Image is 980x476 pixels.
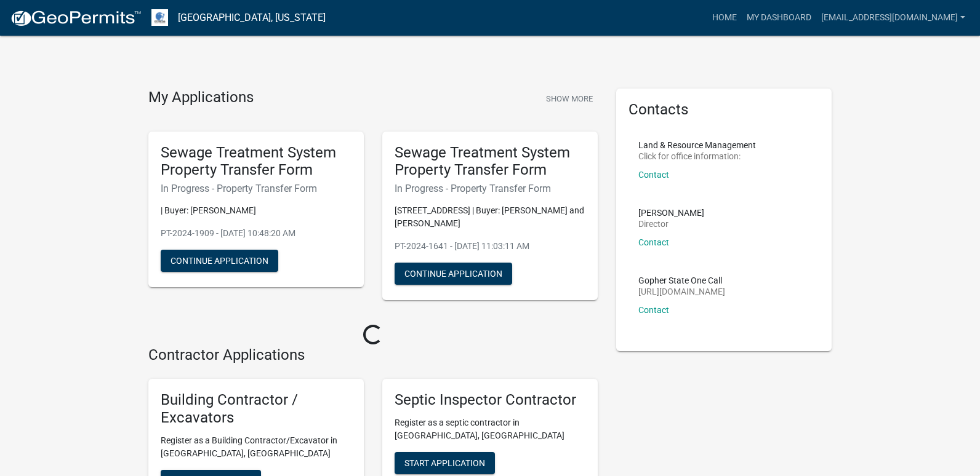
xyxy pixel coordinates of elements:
[395,240,585,253] p: PT-2024-1641 - [DATE] 11:03:11 AM
[638,141,756,149] p: Land & Resource Management
[161,204,351,217] p: | Buyer: [PERSON_NAME]
[148,89,254,107] h4: My Applications
[629,101,819,119] h5: Contacts
[816,6,970,30] a: [EMAIL_ADDRESS][DOMAIN_NAME]
[395,144,585,180] h5: Sewage Treatment System Property Transfer Form
[161,434,351,460] p: Register as a Building Contractor/Excavator in [GEOGRAPHIC_DATA], [GEOGRAPHIC_DATA]
[638,208,704,217] p: [PERSON_NAME]
[395,263,512,285] button: Continue Application
[151,9,168,26] img: Otter Tail County, Minnesota
[148,346,598,364] h4: Contractor Applications
[638,170,669,180] a: Contact
[742,6,816,30] a: My Dashboard
[161,250,278,272] button: Continue Application
[638,220,704,228] p: Director
[395,391,585,409] h5: Septic Inspector Contractor
[395,452,495,474] button: Start Application
[161,144,351,180] h5: Sewage Treatment System Property Transfer Form
[395,183,585,194] h6: In Progress - Property Transfer Form
[707,6,742,30] a: Home
[638,152,756,161] p: Click for office information:
[638,276,725,285] p: Gopher State One Call
[161,227,351,240] p: PT-2024-1909 - [DATE] 10:48:20 AM
[638,287,725,296] p: [URL][DOMAIN_NAME]
[638,305,669,315] a: Contact
[161,183,351,194] h6: In Progress - Property Transfer Form
[178,7,326,28] a: [GEOGRAPHIC_DATA], [US_STATE]
[541,89,598,109] button: Show More
[395,416,585,442] p: Register as a septic contractor in [GEOGRAPHIC_DATA], [GEOGRAPHIC_DATA]
[395,204,585,230] p: [STREET_ADDRESS] | Buyer: [PERSON_NAME] and [PERSON_NAME]
[638,237,669,247] a: Contact
[404,458,485,467] span: Start Application
[161,391,351,427] h5: Building Contractor / Excavators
